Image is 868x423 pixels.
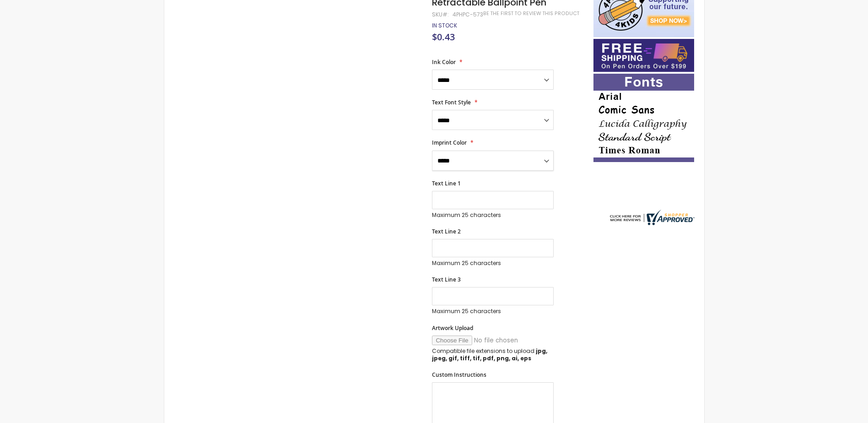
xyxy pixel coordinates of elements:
p: Compatible file extensions to upload: [432,347,554,362]
p: Maximum 25 characters [432,260,554,267]
strong: jpg, jpeg, gif, tiff, tif, pdf, png, ai, eps [432,347,547,362]
div: Availability [432,22,457,29]
span: Text Line 1 [432,179,461,187]
strong: SKU [432,11,449,18]
span: Text Font Style [432,98,471,106]
iframe: Google Customer Reviews [793,398,868,423]
span: $0.43 [432,31,455,43]
span: In stock [432,22,457,29]
span: Custom Instructions [432,371,486,379]
span: Text Line 2 [432,228,461,235]
span: Text Line 3 [432,276,461,283]
span: Imprint Color [432,139,467,146]
a: 4pens.com certificate URL [608,219,695,227]
p: Maximum 25 characters [432,308,554,315]
img: Free shipping on orders over $199 [593,39,694,72]
p: Maximum 25 characters [432,211,554,219]
img: font-personalization-examples [593,74,694,162]
img: 4pens.com widget logo [608,210,695,225]
div: 4PHPC-573 [453,11,483,18]
span: Ink Color [432,58,456,66]
span: Artwork Upload [432,324,473,332]
a: Be the first to review this product [483,10,579,17]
